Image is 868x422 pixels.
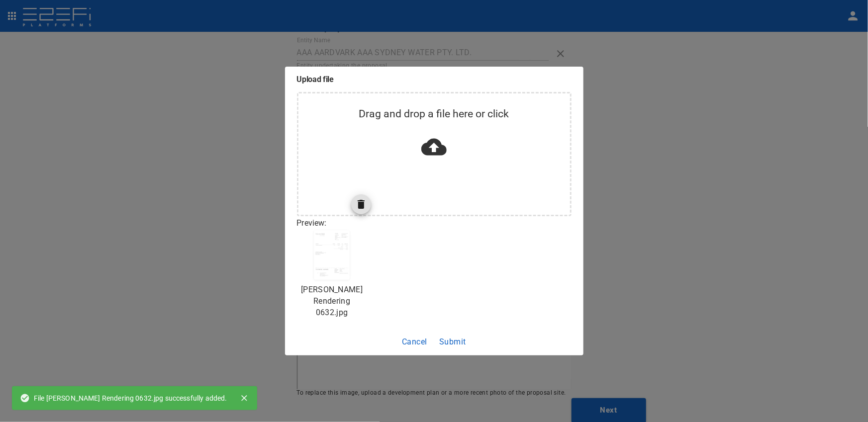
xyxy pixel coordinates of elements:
[285,67,583,92] h2: Upload file
[435,332,470,351] button: Submit
[398,332,431,351] button: Cancel
[298,105,570,122] p: Drag and drop a file here or click
[235,389,253,407] button: Close
[351,194,371,214] button: Delete
[314,230,350,280] img: 9k=
[20,393,227,403] span: File [PERSON_NAME] Rendering 0632.jpg successfully added.
[297,284,367,318] p: [PERSON_NAME] Rendering 0632.jpg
